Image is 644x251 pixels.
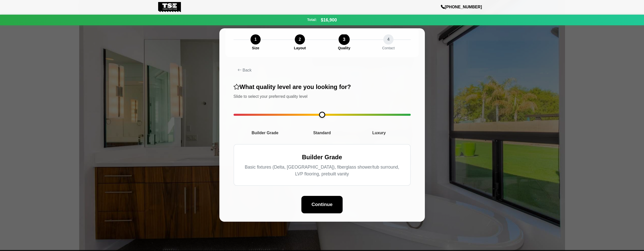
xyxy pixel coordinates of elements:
div: Basic fixtures (Delta, [GEOGRAPHIC_DATA]), fiberglass shower/tub surround, LVP flooring, prebuilt... [242,164,402,177]
div: 1 [251,34,261,44]
div: Layout [294,45,306,51]
button: Back [234,65,411,75]
div: 2 [295,34,305,44]
span: Standard [294,130,350,136]
span: Builder Grade [237,130,294,136]
div: Contact [382,45,395,51]
a: [PHONE_NUMBER] [437,2,486,12]
div: 3 [339,34,350,45]
div: Size [252,45,259,51]
span: Luxury [350,130,407,136]
div: 4 [383,34,393,44]
p: Slide to select your preferred quality level [234,94,411,100]
img: Tse Construction [158,2,181,12]
span: $16,900 [321,17,337,23]
div: Quality [338,45,350,51]
h3: What quality level are you looking for? [234,83,411,91]
div: Builder Grade [242,153,402,162]
span: Total: [307,17,317,23]
button: Continue [301,196,343,213]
